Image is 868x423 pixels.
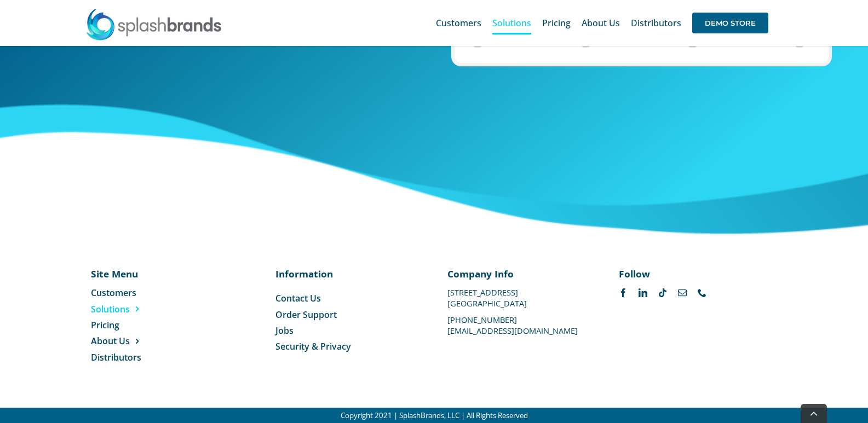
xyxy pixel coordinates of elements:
[275,340,421,352] a: Security & Privacy
[275,309,337,321] span: Order Support
[275,325,421,337] a: Jobs
[275,309,421,321] a: Order Support
[275,292,421,304] a: Contact Us
[692,13,768,33] span: DEMO STORE
[91,287,183,299] a: Customers
[91,303,130,315] span: Solutions
[91,335,183,347] a: About Us
[85,8,222,40] img: SplashBrands.com Logo
[619,267,764,280] p: Follow
[275,325,294,337] span: Jobs
[631,19,681,27] span: Distributors
[678,288,687,297] a: mail
[692,5,768,40] a: DEMO STORE
[542,19,571,27] span: Pricing
[639,288,647,297] a: linkedin
[436,19,481,27] span: Customers
[91,303,183,315] a: Solutions
[91,287,183,363] nav: Menu
[492,19,531,27] span: Solutions
[275,340,351,352] span: Security & Privacy
[436,5,768,40] nav: Main Menu Sticky
[91,267,183,280] p: Site Menu
[36,410,833,421] p: Copyright 2021 | SplashBrands, LLC | All Rights Reserved
[91,319,183,331] a: Pricing
[631,5,681,40] a: Distributors
[582,19,620,27] span: About Us
[91,351,141,363] span: Distributors
[91,287,136,299] span: Customers
[436,5,481,40] a: Customers
[275,292,421,353] nav: Menu
[275,267,421,280] p: Information
[619,288,628,297] a: facebook
[91,335,130,347] span: About Us
[91,319,119,331] span: Pricing
[542,5,571,40] a: Pricing
[91,351,183,363] a: Distributors
[275,292,321,304] span: Contact Us
[658,288,667,297] a: tiktok
[447,267,593,280] p: Company Info
[698,288,706,297] a: phone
